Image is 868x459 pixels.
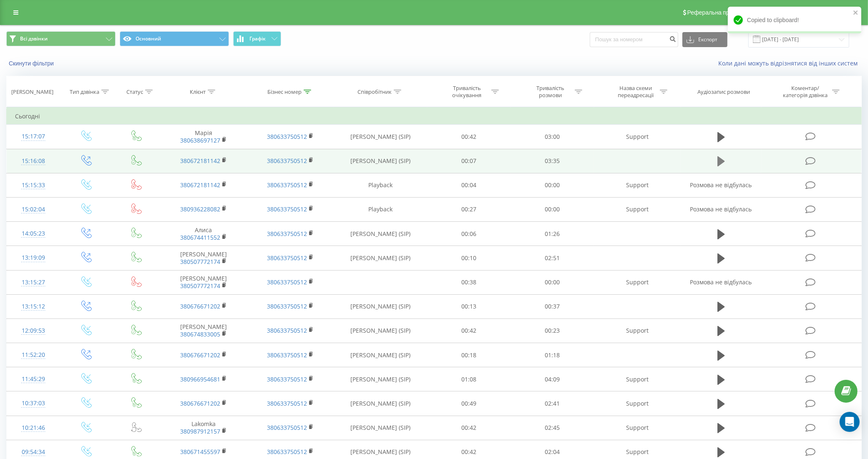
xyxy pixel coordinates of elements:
[180,427,220,435] a: 380987912157
[15,153,52,169] div: 15:16:08
[511,149,594,173] td: 03:35
[180,330,220,338] a: 380674833005
[594,125,681,149] td: Support
[427,246,511,270] td: 00:10
[594,173,681,197] td: Support
[15,371,52,387] div: 11:45:29
[445,85,489,99] div: Тривалість очікування
[334,416,427,440] td: [PERSON_NAME] (SIP)
[427,173,511,197] td: 00:04
[249,36,266,42] span: Графік
[334,197,427,221] td: Playback
[160,270,247,294] td: [PERSON_NAME]
[718,59,862,67] a: Коли дані можуть відрізнятися вiд інших систем
[690,278,752,286] span: Розмова не відбулась
[682,32,727,47] button: Експорт
[267,424,307,431] a: 380633750512
[180,375,220,383] a: 380966954681
[511,125,594,149] td: 03:00
[357,88,392,95] div: Співробітник
[15,177,52,193] div: 15:15:33
[690,181,752,189] span: Розмова не відбулась
[594,416,681,440] td: Support
[160,416,247,440] td: Lakomka
[180,448,220,456] a: 380671455597
[267,278,307,286] a: 380633750512
[511,246,594,270] td: 02:51
[511,367,594,391] td: 04:09
[15,323,52,339] div: 12:09:53
[511,319,594,343] td: 00:23
[180,282,220,290] a: 380507772174
[334,222,427,246] td: [PERSON_NAME] (SIP)
[267,254,307,262] a: 380633750512
[334,367,427,391] td: [PERSON_NAME] (SIP)
[267,230,307,238] a: 380633750512
[267,399,307,407] a: 380633750512
[180,136,220,144] a: 380638697127
[160,222,247,246] td: Алиса
[15,201,52,218] div: 15:02:04
[180,205,220,213] a: 380936228082
[334,125,427,149] td: [PERSON_NAME] (SIP)
[511,416,594,440] td: 02:45
[427,416,511,440] td: 00:42
[511,391,594,416] td: 02:41
[511,173,594,197] td: 00:00
[15,347,52,363] div: 11:52:20
[160,125,247,149] td: Марія
[728,7,861,33] div: Copied to clipboard!
[697,88,750,95] div: Аудіозапис розмови
[180,351,220,359] a: 380676671202
[6,60,58,67] button: Скинути фільтри
[180,181,220,189] a: 380672181142
[427,149,511,173] td: 00:07
[180,399,220,407] a: 380676671202
[180,157,220,165] a: 380672181142
[334,173,427,197] td: Playback
[126,88,143,95] div: Статус
[334,319,427,343] td: [PERSON_NAME] (SIP)
[594,319,681,343] td: Support
[160,246,247,270] td: [PERSON_NAME]
[840,412,860,432] div: Open Intercom Messenger
[15,274,52,291] div: 13:15:27
[267,157,307,165] a: 380633750512
[334,149,427,173] td: [PERSON_NAME] (SIP)
[15,298,52,315] div: 13:15:12
[11,88,53,95] div: [PERSON_NAME]
[511,197,594,221] td: 00:00
[190,88,206,95] div: Клієнт
[590,32,678,47] input: Пошук за номером
[687,9,749,16] span: Реферальна програма
[427,294,511,319] td: 00:13
[853,9,859,17] button: close
[427,343,511,367] td: 00:18
[15,420,52,436] div: 10:21:46
[334,246,427,270] td: [PERSON_NAME] (SIP)
[15,128,52,145] div: 15:17:07
[511,222,594,246] td: 01:26
[528,85,573,99] div: Тривалість розмови
[594,270,681,294] td: Support
[267,375,307,383] a: 380633750512
[70,88,99,95] div: Тип дзвінка
[427,367,511,391] td: 01:08
[180,233,220,241] a: 380674411552
[427,319,511,343] td: 00:42
[334,343,427,367] td: [PERSON_NAME] (SIP)
[180,302,220,310] a: 380676671202
[7,108,862,125] td: Сьогодні
[427,270,511,294] td: 00:38
[594,367,681,391] td: Support
[267,302,307,310] a: 380633750512
[267,133,307,140] a: 380633750512
[15,226,52,242] div: 14:05:23
[267,205,307,213] a: 380633750512
[233,31,281,46] button: Графік
[267,448,307,456] a: 380633750512
[427,197,511,221] td: 00:27
[334,294,427,319] td: [PERSON_NAME] (SIP)
[15,395,52,411] div: 10:37:03
[267,326,307,334] a: 380633750512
